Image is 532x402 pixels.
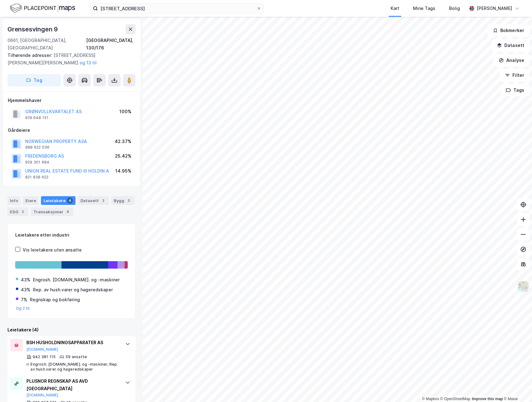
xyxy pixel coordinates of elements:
div: 2 [20,209,26,215]
div: Datasett [78,196,109,205]
a: OpenStreetMap [440,397,470,401]
div: Engrosh. [DOMAIN_NAME]. og -maskiner, Rep. av hush.varer og hageredskaper [30,362,119,372]
div: Vis leietakere uten ansatte [23,246,82,254]
div: Transaksjoner [31,207,73,216]
div: 918 648 151 [25,115,48,120]
button: Datasett [492,39,530,52]
a: Improve this map [472,397,503,401]
button: Analyse [493,54,530,67]
div: 8 [65,209,71,215]
div: 988 622 036 [25,145,49,150]
div: 42.37% [115,138,131,145]
button: Tags [501,84,530,96]
div: Bygg [111,196,134,205]
div: 43% [21,276,30,284]
div: 942 381 115 [33,354,56,359]
div: 7% [21,296,27,303]
div: Kart [391,5,399,12]
button: Filter [500,69,530,81]
div: Mine Tags [413,5,435,12]
div: Rep. av hush.varer og hageredskaper [33,286,113,293]
div: Bolig [449,5,460,12]
img: Z [517,281,529,293]
div: Leietakere (4) [7,326,135,334]
div: 929 301 684 [25,160,49,165]
div: Leietakere etter industri [15,231,128,239]
button: [DOMAIN_NAME] [26,393,58,398]
div: ESG [7,207,28,216]
div: 821 838 622 [25,175,48,180]
div: Regnskap og bokføring [30,296,80,303]
div: Engrosh. [DOMAIN_NAME]. og -maskiner [33,276,120,284]
div: [PERSON_NAME] [477,5,512,12]
div: 43% [21,286,30,293]
div: Info [7,196,21,205]
button: Bokmerker [488,24,530,37]
div: 14.95% [115,167,131,175]
div: Leietakere [41,196,76,205]
button: [DOMAIN_NAME] [26,347,58,352]
div: 4 [67,197,73,204]
div: PLUSNOR REGNSKAP AS AVD [GEOGRAPHIC_DATA] [26,377,119,392]
div: 25.42% [115,152,131,160]
a: Mapbox [422,397,439,401]
div: 59 ansatte [66,354,87,359]
div: [GEOGRAPHIC_DATA], 130/176 [86,37,135,52]
input: Søk på adresse, matrikkel, gårdeiere, leietakere eller personer [98,4,256,13]
div: Gårdeiere [8,127,135,134]
span: Tilhørende adresser: [7,53,53,58]
div: 0661, [GEOGRAPHIC_DATA], [GEOGRAPHIC_DATA] [7,37,86,52]
button: Og 2 til [16,306,30,311]
button: Tag [7,74,61,86]
div: Grensesvingen 9 [7,24,59,34]
div: BSH HUSHOLDNINGSAPPARATER AS [26,339,119,346]
iframe: Chat Widget [501,372,532,402]
div: Eiere [23,196,39,205]
div: Kontrollprogram for chat [501,372,532,402]
div: Hjemmelshaver [8,97,135,104]
div: 3 [126,197,132,204]
div: 100% [119,108,131,115]
div: 2 [100,197,106,204]
div: [STREET_ADDRESS][PERSON_NAME][PERSON_NAME] [7,52,131,67]
img: logo.f888ab2527a4732fd821a326f86c7f29.svg [10,3,75,14]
